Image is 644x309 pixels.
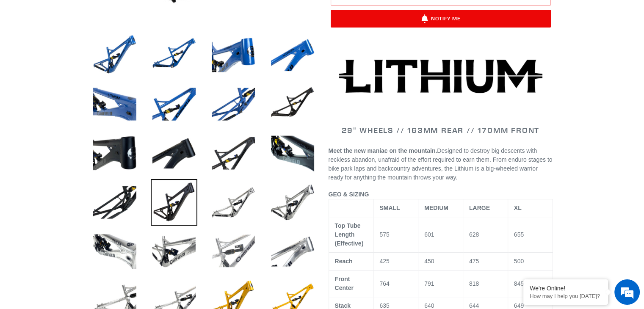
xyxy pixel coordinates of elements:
td: 475 [463,253,508,270]
span: MEDIUM [424,204,448,211]
td: 655 [508,217,553,253]
img: Load image into Gallery viewer, LITHIUM - Frameset [269,81,316,127]
span: Front Center [335,276,354,291]
img: Load image into Gallery viewer, LITHIUM - Frameset [210,32,257,78]
td: 601 [418,217,463,253]
td: 425 [373,253,418,270]
img: Load image into Gallery viewer, LITHIUM - Frameset [210,130,257,177]
span: Reach [335,258,353,265]
img: Load image into Gallery viewer, LITHIUM - Frameset [269,228,316,275]
div: Minimize live chat window [139,4,159,25]
td: 791 [418,270,463,297]
img: Load image into Gallery viewer, LITHIUM - Frameset [210,228,257,275]
td: 628 [463,217,508,253]
img: Load image into Gallery viewer, LITHIUM - Frameset [151,130,197,177]
div: Navigation go back [9,47,22,59]
span: LARGE [469,204,490,211]
div: We're Online! [530,285,602,292]
td: 500 [508,253,553,270]
td: 450 [418,253,463,270]
span: From enduro stages to bike park laps and backcountry adventures, the Lithium is a big-wheeled war... [329,156,553,181]
p: How may I help you today? [530,293,602,299]
span: 29" WHEELS // 163mm REAR // 170mm FRONT [342,125,539,135]
td: 764 [373,270,418,297]
img: Load image into Gallery viewer, LITHIUM - Frameset [151,81,197,127]
img: Load image into Gallery viewer, LITHIUM - Frameset [269,130,316,177]
img: Load image into Gallery viewer, LITHIUM - Frameset [91,179,138,226]
img: Lithium-Logo_480x480.png [339,59,542,93]
td: 845 [508,270,553,297]
img: Load image into Gallery viewer, LITHIUM - Frameset [151,228,197,275]
td: 575 [373,217,418,253]
img: Load image into Gallery viewer, LITHIUM - Frameset [210,179,257,226]
img: Load image into Gallery viewer, LITHIUM - Frameset [91,81,138,127]
span: Stack [335,302,351,309]
b: Meet the new maniac on the mountain. [329,147,437,154]
div: Chat with us now [57,47,155,58]
img: Load image into Gallery viewer, LITHIUM - Frameset [269,179,316,226]
textarea: Type your message and hit 'Enter' [4,213,161,243]
img: d_696896380_company_1647369064580_696896380 [27,42,48,63]
span: Top Tube Length (Effective) [335,222,364,247]
span: . [456,174,457,181]
span: SMALL [379,204,400,211]
img: Load image into Gallery viewer, LITHIUM - Frameset [210,81,257,127]
img: Load image into Gallery viewer, LITHIUM - Frameset [91,130,138,177]
span: XL [514,204,522,211]
img: Load image into Gallery viewer, LITHIUM - Frameset [269,32,316,78]
td: 818 [463,270,508,297]
span: GEO & SIZING [329,191,369,198]
img: Load image into Gallery viewer, LITHIUM - Frameset [151,32,197,78]
img: Load image into Gallery viewer, LITHIUM - Frameset [91,228,138,275]
button: Notify Me [331,10,551,28]
span: We're online! [49,98,117,183]
img: Load image into Gallery viewer, LITHIUM - Frameset [151,179,197,226]
span: Designed to destroy big descents with reckless abandon, unafraid of the effort required to earn t... [329,147,553,181]
img: Load image into Gallery viewer, LITHIUM - Frameset [91,32,138,78]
